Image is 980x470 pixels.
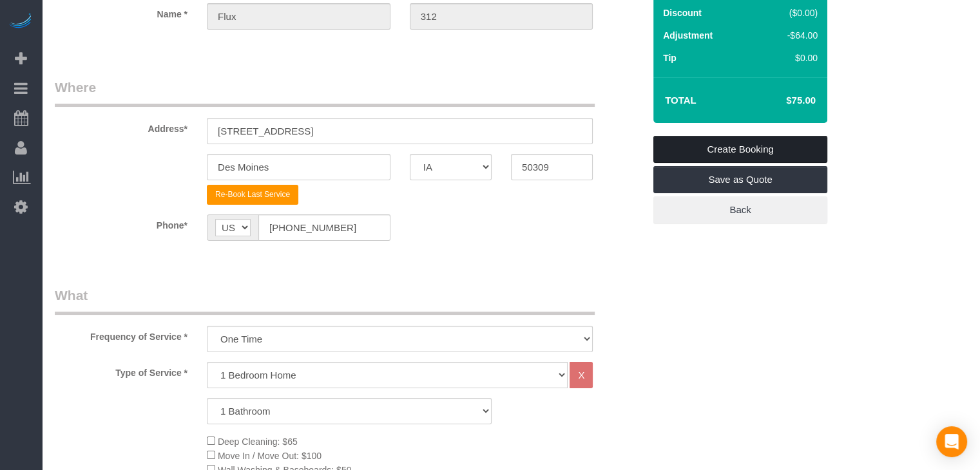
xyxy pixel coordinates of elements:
label: Type of Service * [45,362,197,379]
span: Move In / Move Out: $100 [218,451,322,461]
img: Automaid Logo [8,13,34,31]
label: Discount [663,6,702,19]
label: Address* [45,118,197,135]
label: Tip [663,52,677,64]
a: Create Booking [653,136,827,163]
input: First Name* [207,3,390,30]
a: Back [653,196,827,223]
strong: Total [665,95,697,106]
input: Last Name* [410,3,593,30]
div: Open Intercom Messenger [936,426,967,457]
button: Re-Book Last Service [207,185,298,205]
label: Name * [45,3,197,21]
label: Frequency of Service * [45,326,197,343]
input: City* [207,154,390,180]
div: ($0.00) [758,6,818,19]
label: Adjustment [663,29,713,42]
label: Phone* [45,214,197,232]
div: -$64.00 [758,29,818,42]
input: Phone* [258,214,390,241]
div: $0.00 [758,52,818,64]
input: Zip Code* [511,154,593,180]
legend: What [55,286,595,315]
legend: Where [55,78,595,107]
a: Save as Quote [653,166,827,193]
span: Deep Cleaning: $65 [218,437,298,447]
h4: $75.00 [747,95,816,106]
